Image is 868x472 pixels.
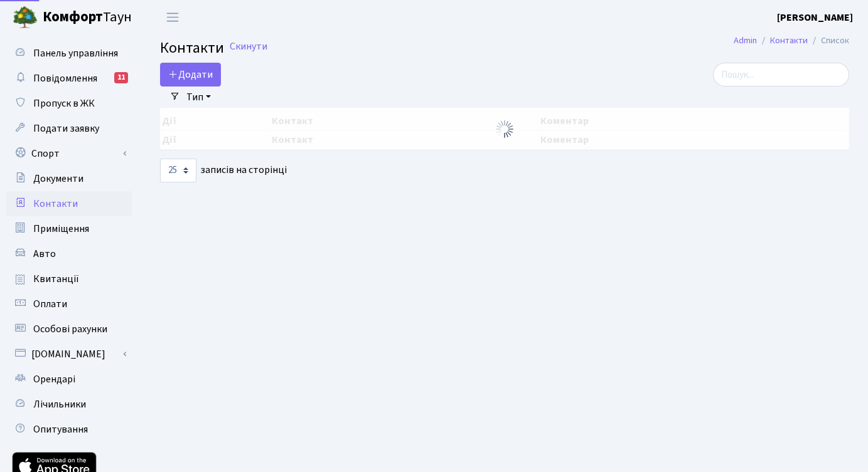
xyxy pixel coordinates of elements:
a: Приміщення [6,216,132,241]
a: Тип [181,87,216,108]
a: Повідомлення11 [6,66,132,91]
a: Квитанції [6,266,132,291]
a: Документи [6,166,132,191]
a: Лічильники [6,392,132,417]
div: 11 [114,72,128,83]
span: Опитування [33,422,88,436]
span: Контакти [33,197,78,211]
a: [DOMAIN_NAME] [6,342,132,367]
span: Особові рахунки [33,322,107,336]
a: Оплати [6,291,132,317]
li: Список [808,34,849,48]
span: Контакти [160,37,224,59]
a: [PERSON_NAME] [777,10,853,25]
select: записів на сторінці [160,159,196,182]
span: Приміщення [33,222,89,236]
label: записів на сторінці [160,159,287,182]
a: Орендарі [6,367,132,392]
a: Опитування [6,417,132,442]
img: Обробка... [495,119,515,139]
button: Переключити навігацію [157,7,188,28]
a: Admin [734,34,757,47]
nav: breadcrumb [715,28,868,54]
a: Авто [6,241,132,266]
a: Панель управління [6,41,132,66]
b: [PERSON_NAME] [777,11,853,24]
span: Квитанції [33,272,79,286]
span: Повідомлення [33,71,97,85]
a: Додати [160,63,221,87]
span: Документи [33,172,83,186]
a: Скинути [230,41,267,53]
a: Особові рахунки [6,317,132,342]
span: Авто [33,247,56,261]
input: Пошук... [713,63,849,87]
a: Контакти [6,191,132,216]
span: Оплати [33,297,67,311]
span: Подати заявку [33,122,99,135]
a: Подати заявку [6,116,132,141]
span: Панель управління [33,46,118,60]
span: Додати [168,68,213,81]
a: Спорт [6,141,132,166]
span: Пропуск в ЖК [33,97,95,110]
span: Орендарі [33,372,75,386]
b: Комфорт [43,7,103,27]
a: Контакти [770,34,808,47]
img: logo.png [13,5,38,30]
span: Лічильники [33,397,86,411]
a: Пропуск в ЖК [6,91,132,116]
span: Таун [43,7,132,28]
